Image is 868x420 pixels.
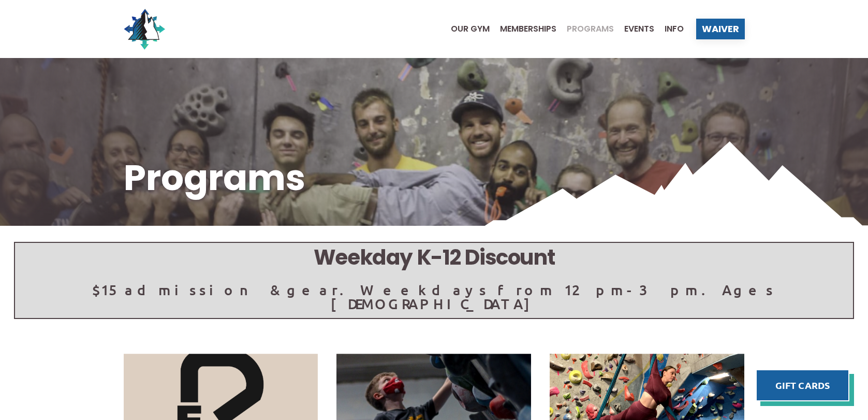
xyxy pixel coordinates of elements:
span: Events [624,25,654,33]
a: Our Gym [440,25,490,33]
img: North Wall Logo [124,8,165,50]
a: Programs [556,25,614,33]
span: Waiver [702,24,739,34]
span: Memberships [500,25,556,33]
span: Info [665,25,684,33]
span: Programs [567,25,614,33]
a: Memberships [490,25,556,33]
a: Events [614,25,654,33]
h5: Weekday K-12 Discount [15,243,853,272]
a: Waiver [696,19,745,39]
span: Our Gym [451,25,490,33]
a: Info [654,25,684,33]
p: $15 admission & gear. Weekdays from 12pm-3pm. Ages [DEMOGRAPHIC_DATA] [15,283,853,311]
